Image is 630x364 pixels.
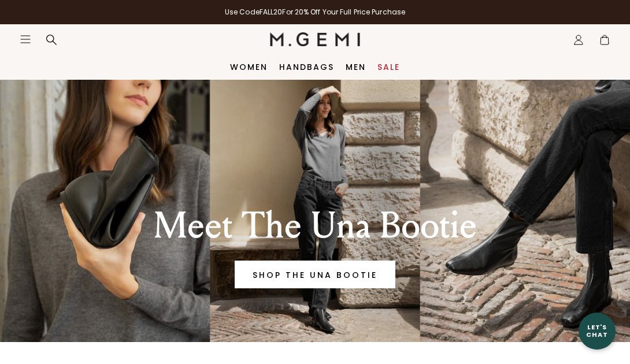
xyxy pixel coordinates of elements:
[279,62,334,72] a: Handbags
[101,205,529,247] div: Meet The Una Bootie
[235,261,395,288] a: Banner primary button
[270,32,361,46] img: M.Gemi
[579,324,616,338] div: Let's Chat
[377,62,400,72] a: Sale
[260,7,283,17] strong: FALL20
[230,62,268,72] a: Women
[346,62,366,72] a: Men
[20,34,31,45] button: Open site menu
